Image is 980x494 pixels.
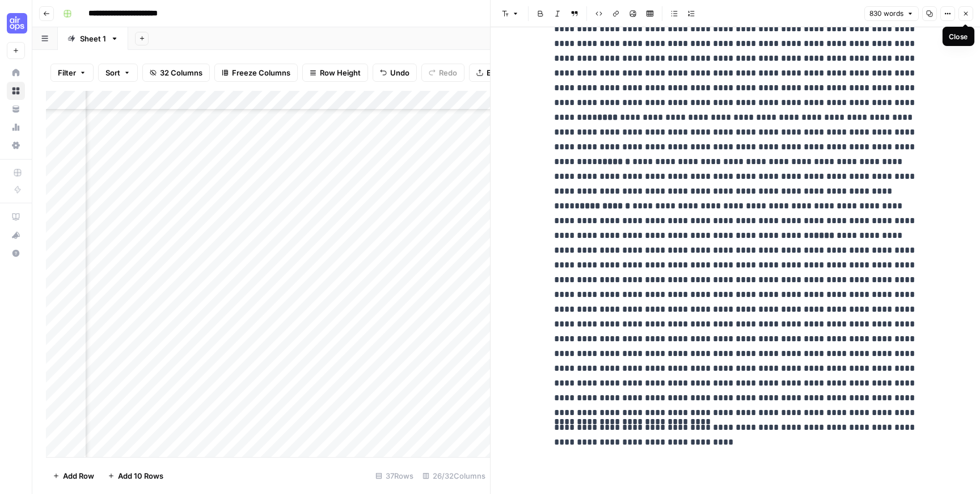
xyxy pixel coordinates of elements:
[63,470,94,482] span: Add Row
[371,467,418,485] div: 37 Rows
[232,67,290,78] span: Freeze Columns
[390,67,409,78] span: Undo
[118,470,163,482] span: Add 10 Rows
[214,64,298,82] button: Freeze Columns
[421,64,464,82] button: Redo
[7,82,25,100] a: Browse
[7,64,25,82] a: Home
[101,467,170,485] button: Add 10 Rows
[7,9,25,37] button: Workspace: Cohort 4
[7,227,24,244] div: What's new?
[439,67,457,78] span: Redo
[142,64,210,82] button: 32 Columns
[7,100,25,118] a: Your Data
[7,208,25,226] a: AirOps Academy
[418,467,490,485] div: 26/32 Columns
[50,64,94,82] button: Filter
[7,244,25,262] button: Help + Support
[320,67,361,78] span: Row Height
[160,67,202,78] span: 32 Columns
[864,6,919,21] button: 830 words
[58,27,128,50] a: Sheet 1
[7,136,25,154] a: Settings
[7,118,25,136] a: Usage
[7,226,25,244] button: What's new?
[949,31,968,42] div: Close
[46,467,101,485] button: Add Row
[373,64,417,82] button: Undo
[869,9,903,19] span: 830 words
[105,67,120,78] span: Sort
[302,64,368,82] button: Row Height
[98,64,138,82] button: Sort
[58,67,76,78] span: Filter
[7,13,27,34] img: Cohort 4 Logo
[469,64,534,82] button: Export CSV
[80,33,106,44] div: Sheet 1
